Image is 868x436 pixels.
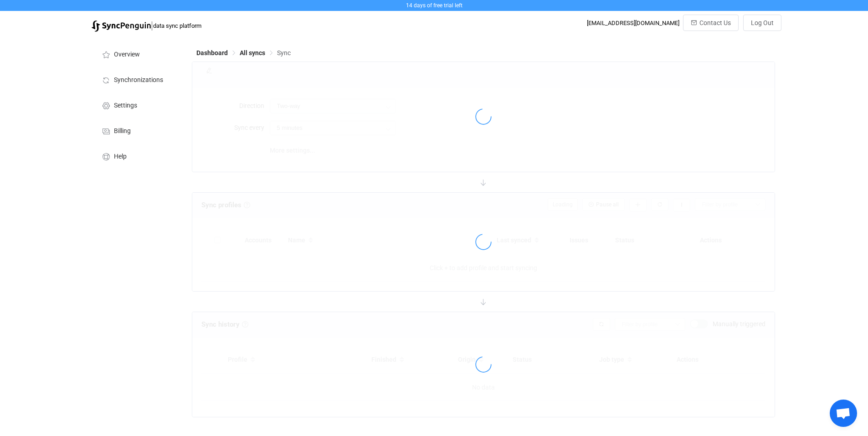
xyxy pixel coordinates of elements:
a: Settings [92,92,183,118]
span: Synchronizations [114,77,163,84]
span: Help [114,153,127,160]
button: Log Out [743,15,781,31]
a: Overview [92,41,183,67]
a: |data sync platform [92,19,201,32]
div: [EMAIL_ADDRESS][DOMAIN_NAME] [587,20,679,26]
span: Overview [114,51,140,58]
div: Breadcrumb [196,50,291,56]
img: syncpenguin.svg [92,21,151,32]
a: Synchronizations [92,67,183,92]
span: Contact Us [699,19,731,26]
span: Settings [114,102,137,109]
a: Help [92,143,183,169]
span: 14 days of free trial left [406,2,462,9]
span: Billing [114,128,131,135]
span: | [151,19,153,32]
button: Contact Us [683,15,739,31]
span: Dashboard [196,49,228,56]
a: Billing [92,118,183,143]
span: Log Out [751,19,774,26]
div: Open chat [830,400,857,427]
span: data sync platform [153,22,201,29]
span: All syncs [240,49,265,56]
span: Sync [277,49,291,56]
